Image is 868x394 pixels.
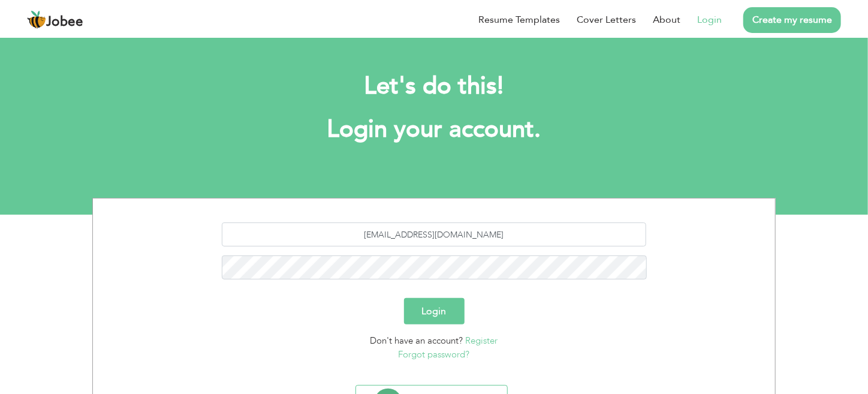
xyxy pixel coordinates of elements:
[110,114,758,145] h1: Login your account.
[110,71,758,102] h2: Let's do this!
[46,16,83,29] span: Jobee
[27,10,83,29] a: Jobee
[404,298,465,324] button: Login
[370,335,463,347] span: Don't have an account?
[653,13,680,27] a: About
[743,7,841,33] a: Create my resume
[27,10,46,29] img: jobee.io
[222,222,647,246] input: Email
[577,13,636,27] a: Cover Letters
[399,348,470,360] a: Forgot password?
[478,13,560,27] a: Resume Templates
[466,335,498,347] a: Register
[697,13,722,27] a: Login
